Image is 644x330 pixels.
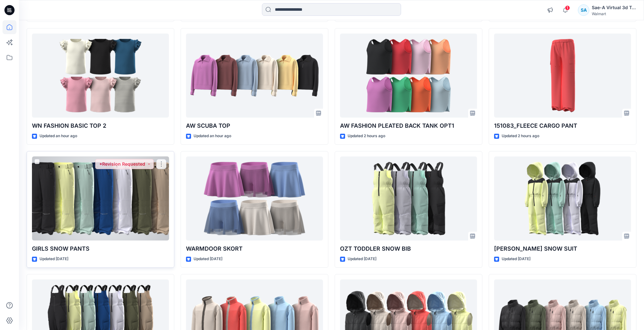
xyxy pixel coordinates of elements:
[194,133,231,139] p: Updated an hour ago
[494,34,631,118] a: 151083_FLEECE CARGO PANT
[340,244,477,253] p: OZT TODDLER SNOW BIB
[565,5,570,10] span: 1
[592,4,636,11] div: Sae-A Virtual 3d Team
[494,156,631,241] a: OZT TODDLER SNOW SUIT
[186,156,323,241] a: WARMDOOR SKORT
[592,11,636,16] div: Walmart
[578,4,589,16] div: SA
[194,256,222,262] p: Updated [DATE]
[186,244,323,253] p: WARMDOOR SKORT
[32,156,169,241] a: GIRLS SNOW PANTS
[186,34,323,118] a: AW SCUBA TOP
[340,156,477,241] a: OZT TODDLER SNOW BIB
[494,121,631,130] p: 151083_FLEECE CARGO PANT
[40,256,68,262] p: Updated [DATE]
[186,121,323,130] p: AW SCUBA TOP
[348,133,385,139] p: Updated 2 hours ago
[502,256,530,262] p: Updated [DATE]
[32,121,169,130] p: WN FASHION BASIC TOP 2
[502,133,539,139] p: Updated 2 hours ago
[40,133,77,139] p: Updated an hour ago
[340,121,477,130] p: AW FASHION PLEATED BACK TANK OPT1
[340,34,477,118] a: AW FASHION PLEATED BACK TANK OPT1
[32,244,169,253] p: GIRLS SNOW PANTS
[494,244,631,253] p: [PERSON_NAME] SNOW SUIT
[32,34,169,118] a: WN FASHION BASIC TOP 2
[348,256,376,262] p: Updated [DATE]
